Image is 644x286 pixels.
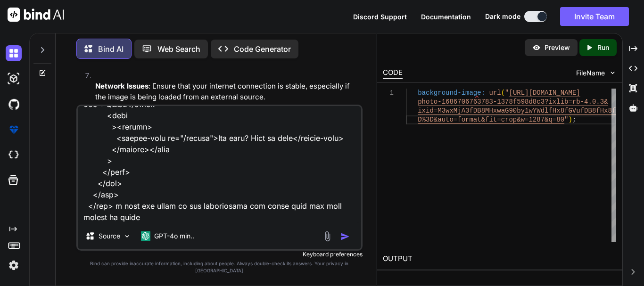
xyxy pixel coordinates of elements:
[123,232,131,240] img: Pick Models
[383,89,394,98] div: 1
[545,43,570,52] p: Preview
[418,89,485,97] span: background-image:
[597,43,609,52] p: Run
[154,231,194,241] p: GPT-4o min..
[509,89,580,97] span: [URL][DOMAIN_NAME]
[576,68,605,78] span: FileName
[353,12,407,22] button: Discord Support
[99,231,120,241] p: Source
[76,251,363,258] p: Keyboard preferences
[418,107,616,114] span: ixid=M3wxMjA3fDB8MHxwaG90by1wYWdlfHx8fGVufDB8fHx8f
[157,43,200,55] p: Web Search
[234,43,291,55] p: Code Generator
[76,260,363,274] p: Bind can provide inaccurate information, including about people. Always double-check its answers....
[421,12,471,22] button: Documentation
[421,13,471,21] span: Documentation
[609,69,617,77] img: chevron down
[8,8,64,22] img: Bind AI
[489,89,501,97] span: url
[95,82,149,90] strong: Network Issues
[6,96,22,112] img: githubDark
[501,89,505,97] span: (
[569,116,572,123] span: )
[6,71,22,87] img: darkAi-studio
[560,7,629,26] button: Invite Team
[95,81,361,102] p: : Ensure that your internet connection is stable, especially if the image is being loaded from an...
[141,231,150,241] img: GPT-4o mini
[6,147,22,163] img: cloudideIcon
[505,89,509,97] span: "
[322,231,333,242] img: attachment
[377,248,622,270] h2: OUTPUT
[353,13,407,21] span: Discord Support
[572,116,576,123] span: ;
[383,67,403,79] div: CODE
[6,257,22,273] img: settings
[6,122,22,138] img: premium
[6,45,22,61] img: darkChat
[98,43,124,55] p: Bind AI
[485,12,520,21] span: Dark mode
[564,116,568,123] span: "
[78,106,361,223] textarea: <lor ips="dolor://sitame.consecte.adi/elits-8187590846910-2256d454e8t4?incid=ut-0.8.0&labo=E7doLo...
[418,98,608,106] span: photo-1686706763783-1378f598d8c3?ixlib=rb-4.0.3&
[532,43,541,52] img: preview
[418,116,564,123] span: D%3D&auto=format&fit=crop&w=1287&q=80
[340,232,350,241] img: icon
